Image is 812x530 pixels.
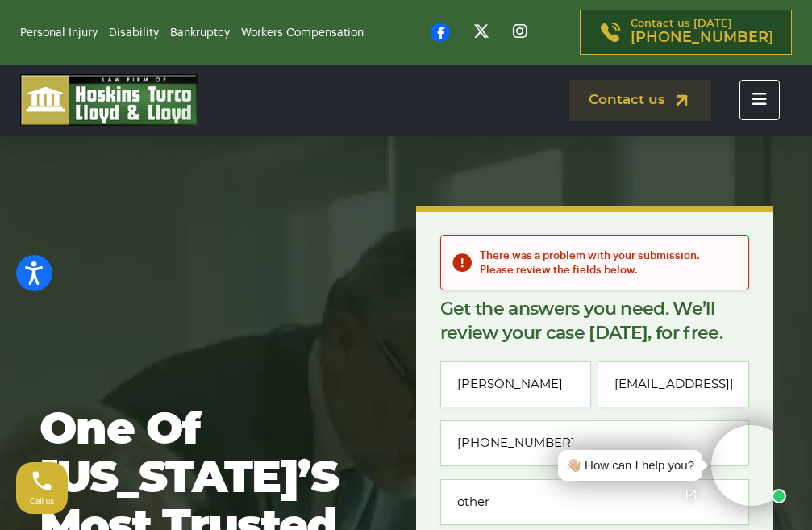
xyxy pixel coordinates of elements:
a: Contact us [569,80,711,121]
input: Phone* [440,420,749,466]
span: [PHONE_NUMBER] [631,30,773,46]
input: Full Name [440,361,592,407]
a: Disability [109,27,159,39]
h2: There was a problem with your submission. Please review the fields below. [480,248,735,277]
a: Workers Compensation [241,27,364,39]
p: Get the answers you need. We’ll review your case [DATE], for free. [440,297,749,345]
p: Contact us [DATE] [631,19,773,46]
a: Bankruptcy [170,27,230,39]
img: logo [20,74,198,126]
input: Email* [598,361,749,407]
div: 👋🏼 How can I help you? [566,457,694,475]
button: Toggle navigation [739,80,780,120]
a: Personal Injury [20,27,98,39]
a: Contact us [DATE][PHONE_NUMBER] [580,10,792,55]
span: Call us [30,497,55,506]
input: Type of case or question [440,479,749,525]
a: Open chat [674,478,708,511]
